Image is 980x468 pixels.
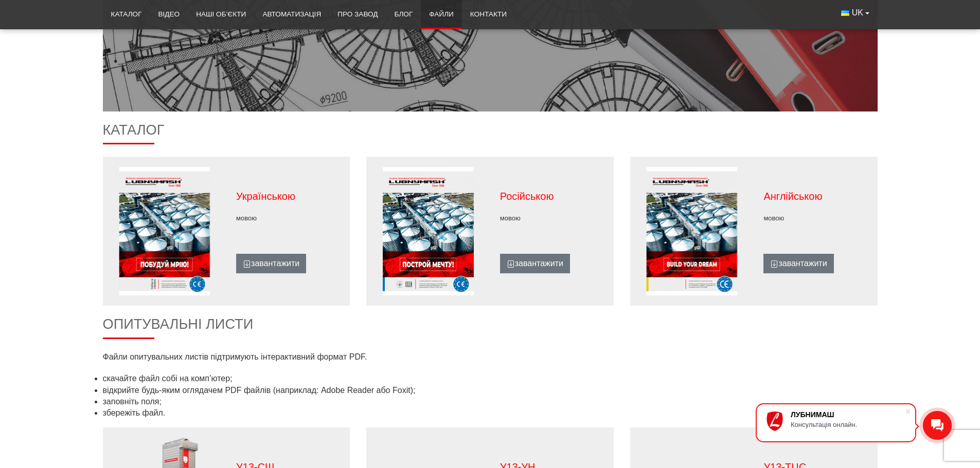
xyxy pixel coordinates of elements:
li: збережіть файл. [103,407,878,419]
p: мовою [763,214,867,223]
div: ЛУБНИМАШ [791,410,905,419]
a: завантажити [236,254,306,273]
p: Українською [236,189,340,203]
p: Російською [500,189,604,203]
a: Про завод [329,3,386,26]
li: заповніть поля; [103,396,878,407]
button: UK [833,3,877,23]
h2: Опитувальні листи [103,316,878,339]
li: відкрийте будь-яким оглядачем PDF файлів (наприклад: Adobe Reader або Foxit); [103,385,878,396]
p: Англійською [763,189,867,203]
p: Файли опитувальних листів підтримують інтерактивний формат PDF. [103,351,482,363]
span: UK [852,7,863,18]
img: Українська [841,10,849,16]
a: Блог [386,3,421,26]
p: мовою [500,214,604,223]
a: Автоматизація [254,3,329,26]
a: Файли [421,3,462,26]
div: Консультація онлайн. [791,421,905,428]
a: Каталог [103,3,150,26]
a: Контакти [462,3,515,26]
a: завантажити [500,254,570,273]
h2: Каталог [103,122,878,145]
a: завантажити [763,254,833,273]
p: мовою [236,214,340,223]
a: Наші об’єкти [188,3,254,26]
li: скачайте файл собі на комп’ютер; [103,373,878,384]
a: Відео [150,3,188,26]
